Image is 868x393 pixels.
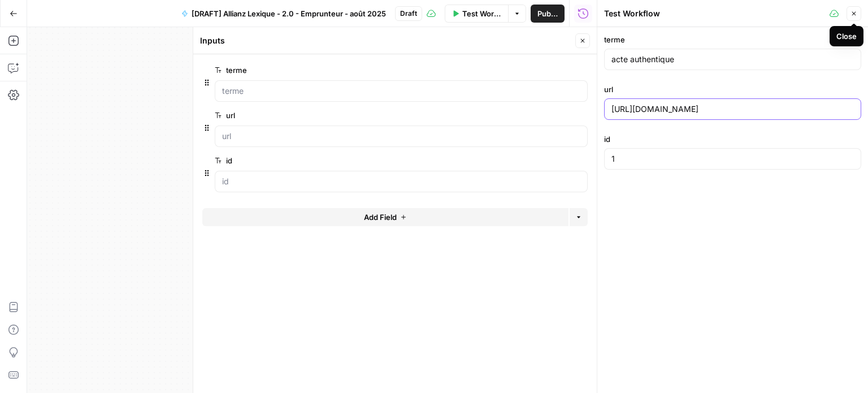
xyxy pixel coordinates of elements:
label: id [215,155,524,166]
button: Test Workflow [445,5,508,23]
span: Add Field [364,211,397,223]
span: [DRAFT] Allianz Lexique - 2.0 - Emprunteur - août 2025 [192,8,386,19]
div: Inputs [200,35,572,46]
input: url [222,131,580,142]
span: Draft [400,8,417,19]
div: Close [836,31,857,42]
input: id [222,176,580,187]
label: url [604,84,861,95]
button: Publish [531,5,565,23]
button: Add Field [202,208,568,226]
label: terme [215,64,524,76]
input: terme [222,85,580,97]
span: Publish [537,8,558,19]
label: id [604,133,861,145]
label: terme [604,34,861,45]
button: [DRAFT] Allianz Lexique - 2.0 - Emprunteur - août 2025 [175,5,393,23]
label: url [215,110,524,121]
span: Test Workflow [462,8,501,19]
